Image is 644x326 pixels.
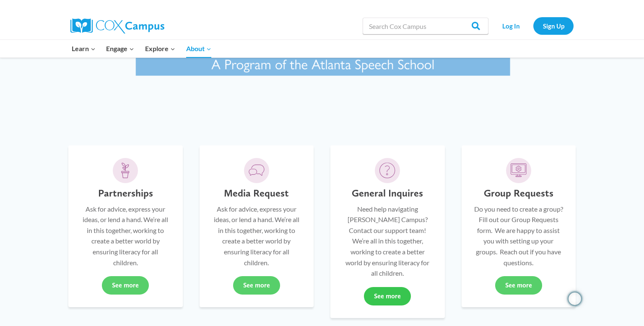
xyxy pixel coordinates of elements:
nav: Primary Navigation [66,40,216,57]
h5: Partnerships [98,187,153,199]
a: Log In [493,17,529,34]
p: Ask for advice, express your ideas, or lend a hand. We’re all in this together, working to create... [212,204,301,268]
button: Child menu of About [181,40,217,57]
button: Child menu of Engage [101,40,140,57]
p: Need help navigating [PERSON_NAME] Campus? Contact our support team! We’re all in this together, ... [343,204,432,279]
a: See more [102,276,149,295]
h5: General Inquires [352,187,423,199]
nav: Secondary Navigation [493,17,574,34]
p: Ask for advice, express your ideas, or lend a hand. We’re all in this together, working to create... [81,204,170,268]
a: See more [364,287,411,305]
img: Cox Campus [70,18,164,34]
h5: Media Request [224,187,289,199]
button: Child menu of Explore [140,40,181,57]
button: Child menu of Learn [66,40,101,57]
a: See more [495,276,542,295]
h5: Group Requests [484,187,553,199]
a: Sign Up [533,17,574,34]
p: Do you need to create a group? Fill out our Group Requests form. We are happy to assist you with ... [474,204,563,268]
a: See more [233,276,280,295]
input: Search Cox Campus [363,18,488,34]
